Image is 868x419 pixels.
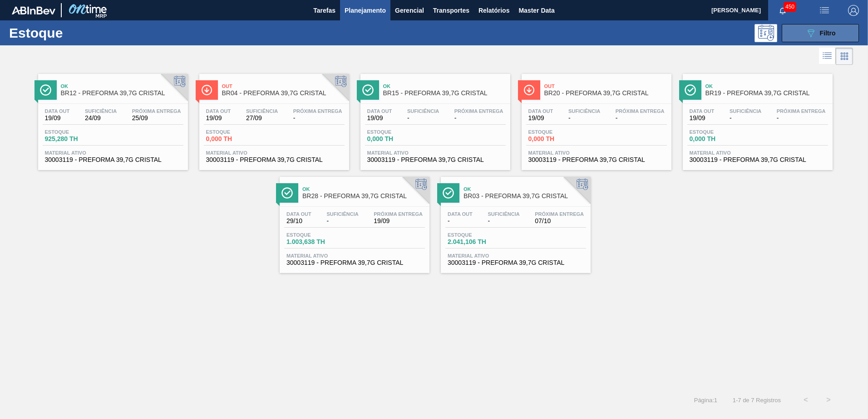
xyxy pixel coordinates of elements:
span: Ok [61,83,183,89]
span: Material ativo [528,150,665,156]
img: Ícone [362,84,374,96]
span: Ok [302,186,425,192]
span: 19/09 [374,218,423,224]
img: TNhmsLtSVTkK8tSr43FrP2fwEKptu5GPRR3wAAAABJRU5ErkJggg== [12,6,55,15]
span: Data out [448,211,473,217]
span: Suficiência [407,108,439,114]
span: Estoque [286,232,350,238]
span: 0,000 TH [206,136,270,142]
span: Data out [367,108,392,114]
span: - [568,115,600,122]
span: Suficiência [85,108,117,114]
a: ÍconeOkBR15 - PREFORMA 39,7G CRISTALData out19/09Suficiência-Próxima Entrega-Estoque0,000 THMater... [354,67,515,170]
span: 19/09 [206,115,231,122]
a: ÍconeOkBR28 - PREFORMA 39,7G CRISTALData out29/10Suficiência-Próxima Entrega19/09Estoque1.003,638... [273,170,434,273]
span: 2.041,106 TH [448,239,511,245]
a: ÍconeOutBR20 - PREFORMA 39,7G CRISTALData out19/09Suficiência-Próxima Entrega-Estoque0,000 THMate... [515,67,676,170]
span: Próxima Entrega [454,108,503,114]
span: Relatórios [478,5,509,16]
a: ÍconeOutBR04 - PREFORMA 39,7G CRISTALData out19/09Suficiência27/09Próxima Entrega-Estoque0,000 TH... [192,67,354,170]
span: Estoque [45,129,108,135]
span: BR03 - PREFORMA 39,7G CRISTAL [464,193,586,200]
span: Data out [206,108,231,114]
span: 0,000 TH [690,136,753,142]
span: 30003119 - PREFORMA 39,7G CRISTAL [286,259,423,266]
span: 19/09 [528,115,553,122]
span: Material ativo [448,253,584,258]
span: Filtro [820,29,836,37]
span: 30003119 - PREFORMA 39,7G CRISTAL [45,156,181,163]
span: BR12 - PREFORMA 39,7G CRISTAL [61,90,183,97]
span: Próxima Entrega [616,108,665,114]
span: 0,000 TH [528,136,592,142]
img: Ícone [685,84,696,96]
div: Visão em Cards [836,48,853,65]
span: Material ativo [286,253,423,258]
span: 30003119 - PREFORMA 39,7G CRISTAL [206,156,342,163]
span: Estoque [690,129,753,135]
div: Pogramando: nenhum usuário selecionado [755,24,777,42]
span: Suficiência [568,108,600,114]
h1: Estoque [9,28,145,38]
span: Ok [464,186,586,192]
span: 30003119 - PREFORMA 39,7G CRISTAL [367,156,503,163]
a: ÍconeOkBR03 - PREFORMA 39,7G CRISTALData out-Suficiência-Próxima Entrega07/10Estoque2.041,106 THM... [434,170,595,273]
img: Ícone [281,187,293,199]
img: Ícone [40,84,51,96]
span: 925,280 TH [45,136,108,142]
span: Próxima Entrega [293,108,342,114]
span: 450 [784,2,796,12]
span: 0,000 TH [367,136,431,142]
span: - [730,115,761,122]
img: userActions [819,5,830,16]
span: Estoque [528,129,592,135]
span: 24/09 [85,115,117,122]
span: Gerencial [395,5,424,16]
span: - [293,115,342,122]
span: 1.003,638 TH [286,239,350,245]
span: BR15 - PREFORMA 39,7G CRISTAL [383,90,506,97]
span: 25/09 [132,115,181,122]
span: 1 - 7 de 7 Registros [731,397,781,404]
span: Ok [383,83,506,89]
img: Ícone [523,84,535,96]
span: - [777,115,826,122]
span: Planejamento [345,5,386,16]
button: > [817,389,840,411]
span: - [454,115,503,122]
span: Próxima Entrega [535,211,584,217]
span: - [448,218,473,224]
span: Material ativo [367,150,503,156]
span: 19/09 [45,115,70,122]
span: Master Data [518,5,554,16]
span: Data out [45,108,70,114]
button: < [794,389,817,411]
img: Ícone [443,187,454,199]
span: BR28 - PREFORMA 39,7G CRISTAL [302,193,425,200]
div: Visão em Lista [819,48,836,65]
span: Ok [705,83,828,89]
span: - [326,218,358,224]
span: 07/10 [535,218,584,224]
span: 19/09 [367,115,392,122]
span: 27/09 [246,115,278,122]
span: Próxima Entrega [374,211,423,217]
span: Estoque [206,129,270,135]
img: Logout [848,5,859,16]
span: 30003119 - PREFORMA 39,7G CRISTAL [528,156,665,163]
span: - [616,115,665,122]
span: BR19 - PREFORMA 39,7G CRISTAL [705,90,828,97]
button: Filtro [782,24,859,42]
span: Material ativo [690,150,826,156]
span: Suficiência [246,108,278,114]
span: 30003119 - PREFORMA 39,7G CRISTAL [448,259,584,266]
a: ÍconeOkBR19 - PREFORMA 39,7G CRISTALData out19/09Suficiência-Próxima Entrega-Estoque0,000 THMater... [676,67,837,170]
span: Data out [528,108,553,114]
span: Transportes [433,5,469,16]
span: Data out [286,211,311,217]
span: Suficiência [730,108,761,114]
span: Suficiência [326,211,358,217]
img: Ícone [201,84,212,96]
span: Estoque [367,129,431,135]
span: Out [544,83,667,89]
